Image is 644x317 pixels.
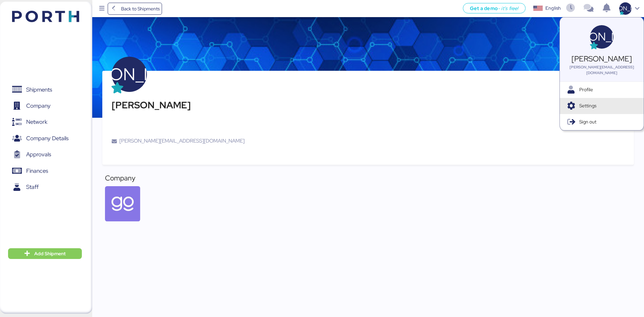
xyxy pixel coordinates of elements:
span: Staff [26,182,39,192]
div: [PERSON_NAME] [112,100,191,110]
span: Shipments [26,85,52,95]
span: Approvals [26,150,51,159]
span: Company Details [26,134,68,143]
span: Back to Shipments [121,5,160,13]
span: Profile [579,86,638,93]
div: [PERSON_NAME] [562,53,642,65]
a: Back to Shipments [108,3,162,15]
button: Menu [96,3,108,14]
span: Finances [26,166,48,176]
a: Finances [4,163,82,179]
a: Company Details [4,131,82,146]
a: Staff [4,179,82,195]
span: [PERSON_NAME] [61,62,198,87]
div: [PERSON_NAME][EMAIL_ADDRESS][DOMAIN_NAME] [562,64,642,76]
span: [PERSON_NAME][EMAIL_ADDRESS][DOMAIN_NAME] [119,137,245,145]
a: Company [4,98,82,114]
button: Add Shipment [8,248,82,259]
span: Company [26,101,51,111]
a: Approvals [4,147,82,162]
span: Settings [579,102,638,109]
div: Company [105,173,140,183]
a: Shipments [4,82,82,97]
span: Network [26,117,47,127]
div: English [545,5,561,12]
a: Network [4,114,82,130]
span: Add Shipment [34,250,66,258]
span: Sign out [579,118,638,125]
